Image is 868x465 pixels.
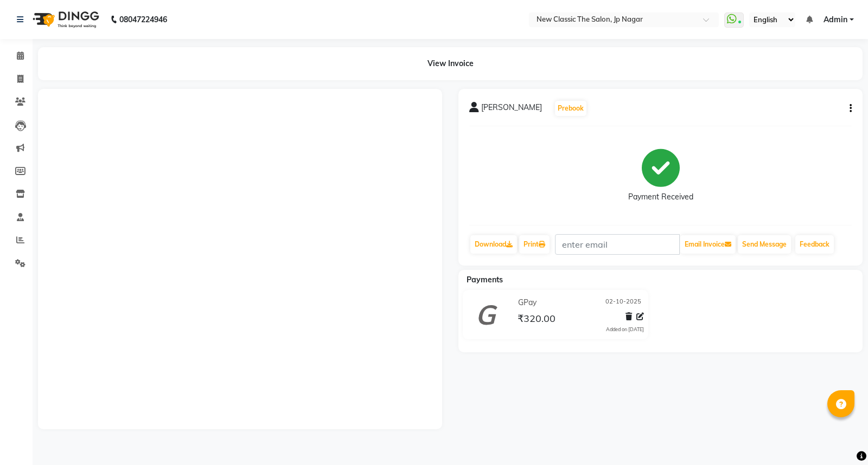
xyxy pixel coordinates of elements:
[555,234,680,255] input: enter email
[824,14,847,25] span: Admin
[628,191,693,203] div: Payment Received
[481,102,542,117] span: [PERSON_NAME]
[119,4,167,35] b: 08047224946
[518,297,537,308] span: GPay
[519,235,550,254] a: Print
[28,4,102,35] img: logo
[680,235,736,254] button: Email Invoice
[795,235,834,254] a: Feedback
[470,235,517,254] a: Download
[38,47,863,80] div: View Invoice
[605,297,641,308] span: 02-10-2025
[822,422,857,454] iframe: chat widget
[738,235,791,254] button: Send Message
[555,101,586,116] button: Prebook
[606,326,644,333] div: Added on [DATE]
[518,312,556,327] span: ₹320.00
[467,275,503,285] span: Payments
